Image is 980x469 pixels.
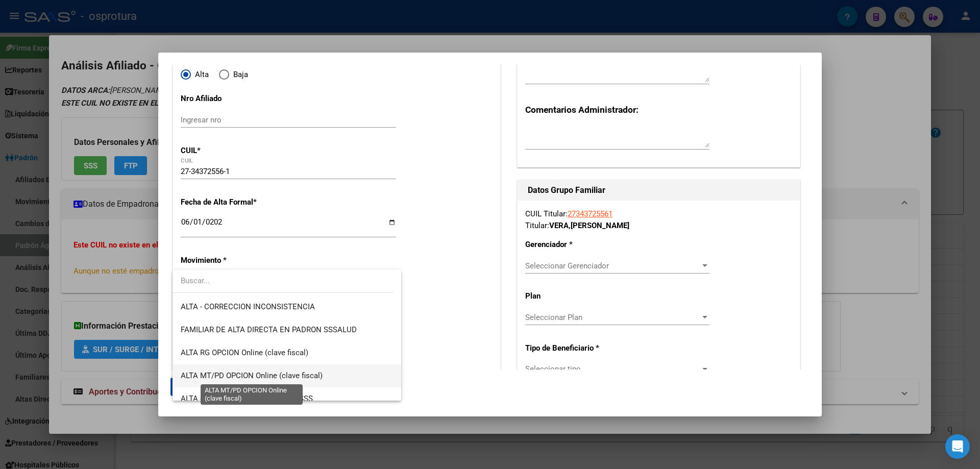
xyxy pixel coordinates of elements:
span: ALTA desde el Padrón Entregado x SSS [181,394,313,403]
span: ALTA - CORRECCION INCONSISTENCIA [181,302,315,311]
span: ALTA RG OPCION Online (clave fiscal) [181,348,308,357]
div: Open Intercom Messenger [945,434,970,459]
span: ALTA MT/PD OPCION Online (clave fiscal) [181,371,323,380]
span: FAMILIAR DE ALTA DIRECTA EN PADRON SSSALUD [181,325,357,334]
